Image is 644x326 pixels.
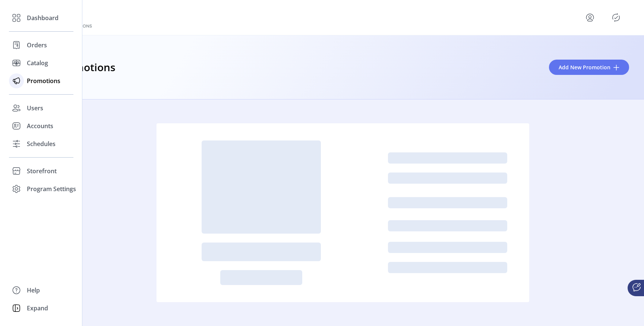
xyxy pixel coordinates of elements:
[27,41,47,50] span: Orders
[57,59,116,76] h3: Promotions
[549,60,629,75] button: Add New Promotion
[559,63,610,71] span: Add New Promotion
[27,76,60,85] span: Promotions
[584,12,596,23] button: menu
[27,139,56,148] span: Schedules
[27,104,43,113] span: Users
[27,121,53,130] span: Accounts
[27,184,76,193] span: Program Settings
[610,12,622,23] button: Publisher Panel
[27,167,57,175] span: Storefront
[27,286,40,295] span: Help
[27,13,59,22] span: Dashboard
[27,58,48,67] span: Catalog
[27,304,48,313] span: Expand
